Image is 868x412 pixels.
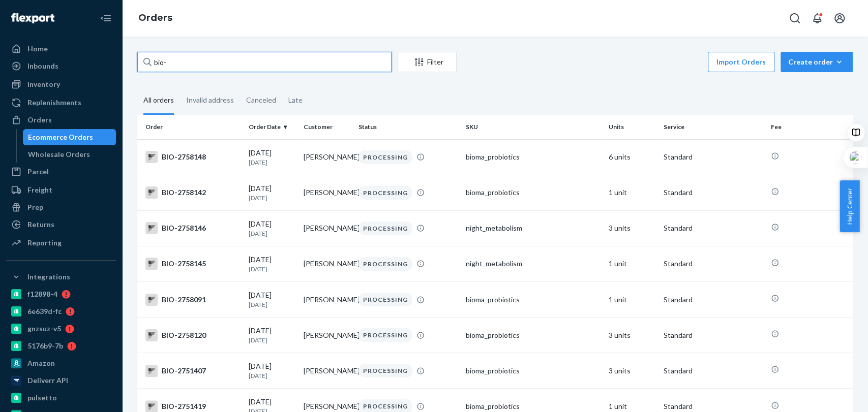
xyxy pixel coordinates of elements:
td: 1 unit [605,246,660,281]
a: Wholesale Orders [23,146,116,163]
div: 6e639d-fc [27,306,62,316]
div: Canceled [246,87,276,113]
p: Standard [664,187,763,198]
div: f12898-4 [27,289,57,299]
a: Reporting [6,235,116,251]
img: Flexport logo [11,13,54,23]
div: PROCESSING [358,328,412,342]
a: Deliverr API [6,372,116,389]
div: bioma_probiotics [466,330,601,340]
p: Standard [664,295,763,305]
a: Returns [6,216,116,233]
p: [DATE] [249,300,295,309]
td: [PERSON_NAME] [300,246,354,281]
div: 5176b9-7b [27,341,63,351]
button: Help Center [840,180,859,232]
p: [DATE] [249,371,295,380]
div: Ecommerce Orders [28,132,93,142]
div: [DATE] [249,148,295,167]
th: Order [137,115,245,139]
a: Freight [6,182,116,198]
div: Filter [398,57,456,67]
button: Open Search Box [785,8,805,28]
td: 1 unit [605,282,660,318]
div: Home [27,44,48,54]
div: PROCESSING [358,150,412,164]
button: Filter [398,52,457,72]
p: [DATE] [249,194,295,202]
div: Freight [27,185,52,195]
div: BIO-2758146 [145,222,241,234]
a: Orders [138,12,172,23]
p: [DATE] [249,336,295,344]
a: Parcel [6,164,116,180]
div: bioma_probiotics [466,295,601,305]
td: 3 units [605,353,660,389]
div: PROCESSING [358,221,412,235]
button: Close Navigation [96,8,116,28]
div: Parcel [27,167,49,177]
a: Replenishments [6,94,116,111]
ol: breadcrumbs [130,4,181,33]
div: BIO-2758142 [145,186,241,199]
p: [DATE] [249,265,295,273]
a: Inbounds [6,58,116,74]
div: bioma_probiotics [466,401,601,411]
a: gnzsuz-v5 [6,321,116,337]
p: [DATE] [249,158,295,167]
div: bioma_probiotics [466,152,601,162]
div: BIO-2751407 [145,365,241,377]
a: 6e639d-fc [6,303,116,320]
p: Standard [664,330,763,340]
a: Inventory [6,76,116,92]
div: BIO-2758145 [145,258,241,270]
div: Late [288,87,303,113]
td: [PERSON_NAME] [300,318,354,353]
a: Prep [6,199,116,215]
div: PROCESSING [358,364,412,377]
div: Create order [788,57,845,67]
div: [DATE] [249,255,295,273]
td: 6 units [605,139,660,175]
div: pulsetto [27,393,57,403]
div: [DATE] [249,183,295,202]
div: Prep [27,202,43,212]
div: [DATE] [249,219,295,238]
th: Order Date [245,115,300,139]
div: PROCESSING [358,293,412,306]
p: Standard [664,223,763,233]
div: Orders [27,115,52,125]
td: [PERSON_NAME] [300,175,354,210]
div: night_metabolism [466,259,601,269]
div: Customer [304,122,350,131]
th: Fee [767,115,853,139]
a: Orders [6,112,116,128]
div: Inventory [27,79,60,89]
p: Standard [664,152,763,162]
a: 5176b9-7b [6,338,116,354]
button: Open account menu [829,8,850,28]
button: Open notifications [807,8,827,28]
th: Status [354,115,462,139]
a: Home [6,41,116,57]
td: 3 units [605,210,660,246]
div: Returns [27,219,54,230]
a: f12898-4 [6,286,116,302]
p: Standard [664,259,763,269]
button: Import Orders [708,52,774,72]
div: [DATE] [249,290,295,309]
div: gnzsuz-v5 [27,324,61,334]
div: BIO-2758148 [145,151,241,163]
div: Invalid address [186,87,234,113]
td: [PERSON_NAME] [300,210,354,246]
a: Amazon [6,355,116,371]
div: Replenishments [27,98,81,108]
div: PROCESSING [358,257,412,271]
div: Wholesale Orders [28,149,90,160]
td: 1 unit [605,175,660,210]
div: [DATE] [249,361,295,380]
div: All orders [143,87,174,115]
td: [PERSON_NAME] [300,139,354,175]
div: night_metabolism [466,223,601,233]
